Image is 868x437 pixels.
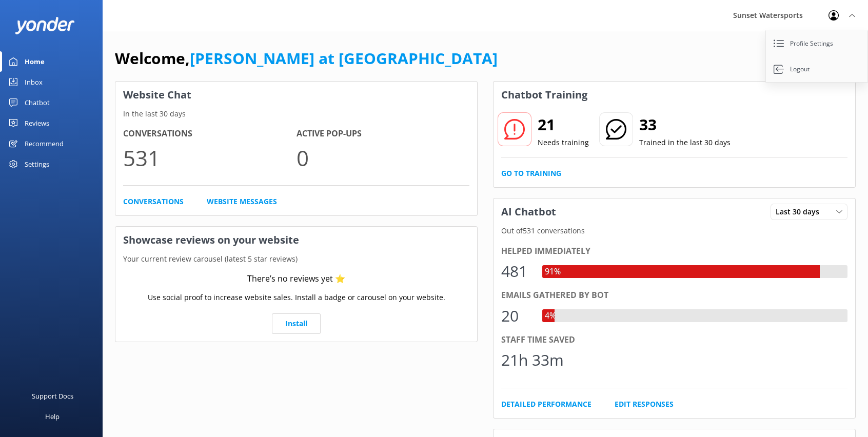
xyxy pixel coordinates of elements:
[115,82,477,108] h3: Website Chat
[115,46,498,71] h1: Welcome,
[148,292,445,303] p: Use social proof to increase website sales. Install a badge or carousel on your website.
[542,265,563,279] div: 91%
[272,313,321,334] a: Install
[25,92,50,113] div: Chatbot
[190,48,498,69] a: [PERSON_NAME] at [GEOGRAPHIC_DATA]
[494,198,564,225] h3: AI Chatbot
[494,82,595,108] h3: Chatbot Training
[501,399,591,410] a: Detailed Performance
[639,137,731,148] p: Trained in the last 30 days
[123,196,184,207] a: Conversations
[639,112,731,137] h2: 33
[25,133,64,154] div: Recommend
[538,137,589,148] p: Needs training
[123,141,297,175] p: 531
[25,72,43,92] div: Inbox
[297,127,470,141] h4: Active Pop-ups
[115,227,477,253] h3: Showcase reviews on your website
[615,399,674,410] a: Edit Responses
[501,259,532,284] div: 481
[501,348,564,372] div: 21h 33m
[45,406,60,427] div: Help
[207,196,277,207] a: Website Messages
[501,333,847,347] div: Staff time saved
[25,51,45,72] div: Home
[501,168,561,179] a: Go to Training
[123,127,297,141] h4: Conversations
[115,108,477,120] p: In the last 30 days
[494,225,855,236] p: Out of 531 conversations
[501,304,532,328] div: 20
[115,253,477,265] p: Your current review carousel (latest 5 star reviews)
[25,154,49,174] div: Settings
[15,17,74,34] img: yonder-white-logo.png
[247,272,345,286] div: There’s no reviews yet ⭐
[776,206,825,217] span: Last 30 days
[501,289,847,302] div: Emails gathered by bot
[501,245,847,258] div: Helped immediately
[297,141,470,175] p: 0
[25,113,49,133] div: Reviews
[542,309,559,323] div: 4%
[32,386,73,406] div: Support Docs
[538,112,589,137] h2: 21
